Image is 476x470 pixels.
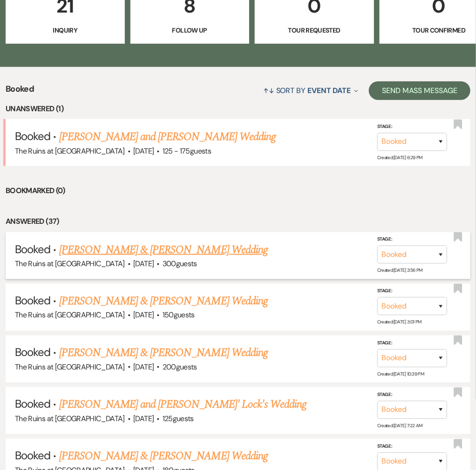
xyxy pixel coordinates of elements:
[133,146,154,156] span: [DATE]
[15,363,125,372] span: The Ruins at [GEOGRAPHIC_DATA]
[59,128,276,145] a: [PERSON_NAME] and [PERSON_NAME] Wedding
[163,259,197,269] span: 300 guests
[377,319,422,325] span: Created: [DATE] 3:01 PM
[377,122,447,131] label: Stage:
[163,363,197,372] span: 200 guests
[377,423,422,429] span: Created: [DATE] 7:22 AM
[136,25,244,35] p: Follow Up
[377,443,447,451] label: Stage:
[307,86,351,95] span: Event Date
[377,287,447,295] label: Stage:
[261,25,368,35] p: Tour Requested
[15,397,50,411] span: Booked
[59,293,268,310] a: [PERSON_NAME] & [PERSON_NAME] Wedding
[163,146,211,156] span: 125 - 175 guests
[259,78,362,103] button: Sort By Event Date
[6,83,34,103] span: Booked
[133,259,154,269] span: [DATE]
[377,268,422,274] span: Created: [DATE] 3:56 PM
[15,310,125,320] span: The Ruins at [GEOGRAPHIC_DATA]
[6,185,470,197] li: Bookmarked (0)
[263,86,274,95] span: ↑↓
[377,154,422,161] span: Created: [DATE] 6:29 PM
[369,81,470,100] button: Send Mass Message
[15,414,125,424] span: The Ruins at [GEOGRAPHIC_DATA]
[59,448,268,465] a: [PERSON_NAME] & [PERSON_NAME] Wedding
[377,371,424,377] span: Created: [DATE] 10:39 PM
[133,414,154,424] span: [DATE]
[377,235,447,244] label: Stage:
[377,339,447,347] label: Stage:
[15,259,125,269] span: The Ruins at [GEOGRAPHIC_DATA]
[59,242,268,258] a: [PERSON_NAME] & [PERSON_NAME] Wedding
[15,129,50,143] span: Booked
[377,390,447,399] label: Stage:
[15,294,50,308] span: Booked
[59,345,268,362] a: [PERSON_NAME] & [PERSON_NAME] Wedding
[163,414,194,424] span: 125 guests
[15,242,50,256] span: Booked
[163,310,195,320] span: 150 guests
[15,345,50,360] span: Booked
[133,363,154,372] span: [DATE]
[15,449,50,463] span: Booked
[15,146,125,156] span: The Ruins at [GEOGRAPHIC_DATA]
[12,25,119,35] p: Inquiry
[59,396,307,413] a: [PERSON_NAME] and [PERSON_NAME]' Lock's Wedding
[6,215,470,228] li: Answered (37)
[6,103,470,115] li: Unanswered (1)
[133,310,154,320] span: [DATE]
